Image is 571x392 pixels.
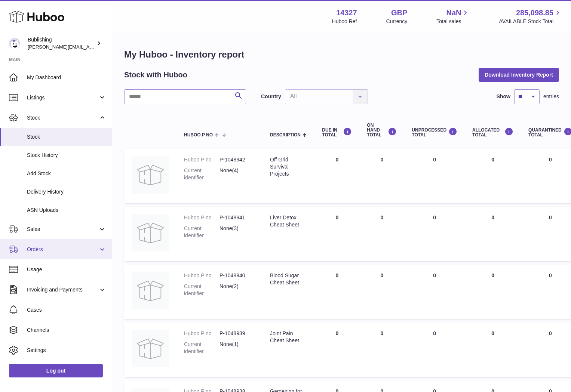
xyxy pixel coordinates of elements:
td: 0 [404,149,465,203]
dt: Current identifier [184,341,220,355]
td: 0 [404,322,465,377]
img: product image [132,156,169,194]
dt: Current identifier [184,225,220,239]
div: Bublishing [28,36,95,50]
td: 0 [465,149,521,203]
dd: None(1) [220,341,255,355]
td: 0 [314,322,359,377]
td: 0 [465,207,521,261]
td: 0 [359,149,404,203]
div: ON HAND Total [367,123,397,138]
td: 0 [314,265,359,319]
td: 0 [465,322,521,377]
span: Stock History [27,152,106,159]
dd: None(4) [220,167,255,181]
td: 0 [359,322,404,377]
td: 0 [465,265,521,319]
div: Off Grid Survival Projects [270,156,307,178]
span: entries [543,93,559,100]
a: Log out [9,364,103,377]
div: UNPROCESSED Total [412,127,457,138]
span: 285,098.85 [516,8,553,18]
span: Settings [27,347,106,354]
div: DUE IN TOTAL [322,127,352,138]
h1: My Huboo - Inventory report [124,49,559,61]
span: Listings [27,94,98,101]
div: Huboo Ref [332,18,357,25]
h2: Stock with Huboo [124,70,187,80]
div: Liver Detox Cheat Sheet [270,214,307,228]
a: NaN Total sales [436,8,470,25]
span: Huboo P no [184,133,213,138]
img: product image [132,214,169,251]
dt: Huboo P no [184,330,220,337]
span: Stock [27,114,98,121]
dd: None(3) [220,225,255,239]
td: 0 [359,265,404,319]
label: Country [261,93,281,100]
span: Add Stock [27,170,106,177]
a: 285,098.85 AVAILABLE Stock Total [499,8,562,25]
span: AVAILABLE Stock Total [499,18,562,25]
span: Stock [27,133,106,141]
td: 0 [404,265,465,319]
span: NaN [446,8,461,18]
label: Show [497,93,510,100]
button: Download Inventory Report [479,68,559,81]
td: 0 [314,149,359,203]
span: Invoicing and Payments [27,286,98,293]
img: hamza@bublishing.com [9,38,20,49]
dt: Huboo P no [184,272,220,279]
span: Sales [27,226,98,233]
span: 0 [549,214,552,220]
strong: GBP [391,8,407,18]
img: product image [132,272,169,309]
span: 0 [549,157,552,163]
span: Orders [27,246,98,253]
dt: Huboo P no [184,156,220,163]
span: ASN Uploads [27,207,106,214]
span: Total sales [436,18,470,25]
span: [PERSON_NAME][EMAIL_ADDRESS][DOMAIN_NAME] [28,44,150,50]
span: Usage [27,266,106,273]
span: Cases [27,306,106,314]
span: Description [270,133,301,138]
span: Channels [27,327,106,334]
dt: Current identifier [184,167,220,181]
dd: P-1048940 [220,272,255,279]
td: 0 [314,207,359,261]
dd: P-1048941 [220,214,255,221]
dd: P-1048939 [220,330,255,337]
div: Blood Sugar Cheat Sheet [270,272,307,286]
span: 0 [549,272,552,278]
span: My Dashboard [27,74,106,81]
dd: None(2) [220,283,255,297]
dd: P-1048942 [220,156,255,163]
div: Joint Pain Cheat Sheet [270,330,307,344]
span: Delivery History [27,188,106,195]
strong: 14327 [336,8,357,18]
dt: Current identifier [184,283,220,297]
div: ALLOCATED Total [472,127,513,138]
td: 0 [404,207,465,261]
td: 0 [359,207,404,261]
img: product image [132,330,169,367]
dt: Huboo P no [184,214,220,221]
span: 0 [549,330,552,336]
div: Currency [386,18,408,25]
